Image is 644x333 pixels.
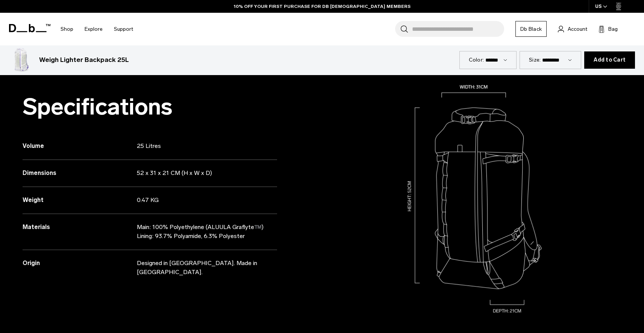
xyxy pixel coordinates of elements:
img: Weigh_Lighter_Backpack_25L_1.png [9,48,33,72]
a: Support [114,16,133,42]
h3: Weigh Lighter Backpack 25L [39,55,129,65]
h2: Specifications [23,94,277,119]
h3: Weight [23,196,137,205]
a: Explore [85,16,103,42]
button: Bag [599,24,618,33]
p: 0.47 KG [137,196,264,205]
p: Designed in [GEOGRAPHIC_DATA]. Made in [GEOGRAPHIC_DATA]. [137,259,264,277]
a: Shop [61,16,73,42]
p: 52 x 31 x 21 CM (H x W x D) [137,169,264,178]
h3: Volume [23,142,137,151]
a: Db Black [515,21,547,37]
p: Main: 100% Polyethylene (ALUULA Graflyte™️) Lining: 93.7% Polyamide, 6.3% Polyester [137,223,264,241]
span: Bag [608,25,618,33]
a: 10% OFF YOUR FIRST PURCHASE FOR DB [DEMOGRAPHIC_DATA] MEMBERS [234,3,411,10]
a: Account [558,24,587,33]
label: Size: [529,56,541,64]
h3: Origin [23,259,137,268]
span: Account [568,25,587,33]
h3: Dimensions [23,169,137,178]
nav: Main Navigation [55,13,139,45]
p: 25 Litres [137,142,264,151]
label: Color: [469,56,484,64]
span: Add to Cart [594,57,626,63]
button: Add to Cart [584,51,635,69]
h3: Materials [23,223,137,232]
